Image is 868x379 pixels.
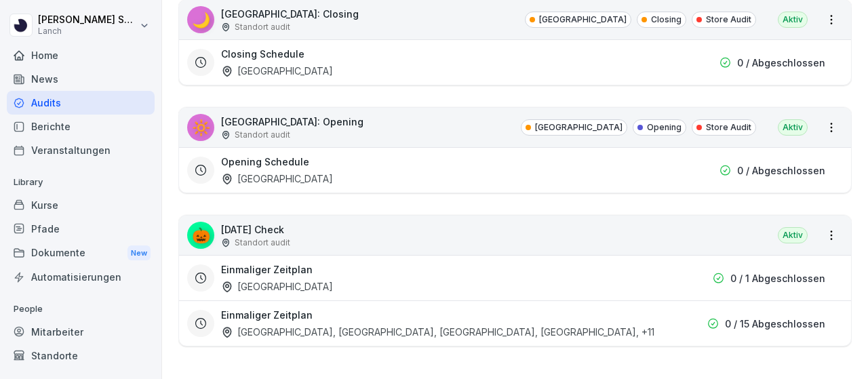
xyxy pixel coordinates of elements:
p: Standort audit [235,129,290,141]
p: 0 / Abgeschlossen [737,56,825,70]
a: Automatisierungen [7,265,155,289]
h3: Einmaliger Zeitplan [221,262,313,277]
p: People [7,298,155,320]
a: Audits [7,91,155,115]
p: Closing [651,14,682,26]
div: 🎃 [187,222,214,249]
div: 🌙 [187,6,214,33]
p: [GEOGRAPHIC_DATA] [539,14,627,26]
p: Standort audit [235,21,290,33]
div: Dokumente [7,241,155,266]
p: [GEOGRAPHIC_DATA]: Opening [221,115,363,129]
a: Standorte [7,344,155,367]
p: Opening [647,121,682,134]
p: [PERSON_NAME] Samsunlu [38,14,137,26]
a: Pfade [7,217,155,241]
h3: Einmaliger Zeitplan [221,308,313,322]
a: Veranstaltungen [7,138,155,162]
div: [GEOGRAPHIC_DATA] [221,64,333,78]
a: Home [7,43,155,67]
h3: Opening Schedule [221,155,309,169]
p: 0 / 1 Abgeschlossen [730,271,825,285]
div: Aktiv [778,12,808,28]
div: Aktiv [778,227,808,243]
div: [GEOGRAPHIC_DATA], [GEOGRAPHIC_DATA], [GEOGRAPHIC_DATA], [GEOGRAPHIC_DATA] , +11 [221,325,654,339]
p: [DATE] Check [221,222,290,237]
a: Mitarbeiter [7,320,155,344]
a: News [7,67,155,91]
p: Store Audit [706,121,751,134]
p: Store Audit [706,14,751,26]
div: [GEOGRAPHIC_DATA] [221,172,333,186]
a: Berichte [7,115,155,138]
p: Lanch [38,26,137,36]
div: Aktiv [778,119,808,136]
div: New [127,245,151,261]
p: [GEOGRAPHIC_DATA] [535,121,623,134]
a: Kurse [7,193,155,217]
p: Standort audit [235,237,290,249]
h3: Closing Schedule [221,47,304,61]
p: 0 / Abgeschlossen [737,163,825,178]
a: DokumenteNew [7,241,155,266]
div: [GEOGRAPHIC_DATA] [221,279,333,294]
p: Library [7,172,155,193]
p: [GEOGRAPHIC_DATA]: Closing [221,7,359,21]
p: 0 / 15 Abgeschlossen [725,317,825,331]
div: 🔆 [187,114,214,141]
